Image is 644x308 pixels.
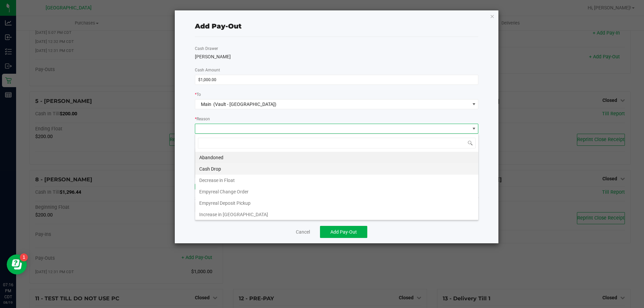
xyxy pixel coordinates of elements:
li: Decrease in Float [195,175,478,186]
div: [PERSON_NAME] [195,53,479,60]
span: (Vault - [GEOGRAPHIC_DATA]) [213,102,276,107]
li: Empyreal Change Order [195,186,478,197]
span: Main [201,102,211,107]
li: Abandoned [195,152,478,163]
div: Add Pay-Out [195,21,241,31]
label: Reason [195,116,210,122]
span: Cash Amount [195,68,220,72]
li: Cash Drop [195,163,478,175]
span: Add Pay-Out [330,229,357,235]
label: To [195,91,201,98]
iframe: Resource center [7,254,27,274]
li: Increase in [GEOGRAPHIC_DATA] [195,209,478,220]
a: Cancel [296,229,310,236]
label: Cash Drawer [195,46,218,52]
button: Add Pay-Out [320,226,367,238]
li: Empyreal Deposit Pickup [195,197,478,209]
iframe: Resource center unread badge [20,253,28,261]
